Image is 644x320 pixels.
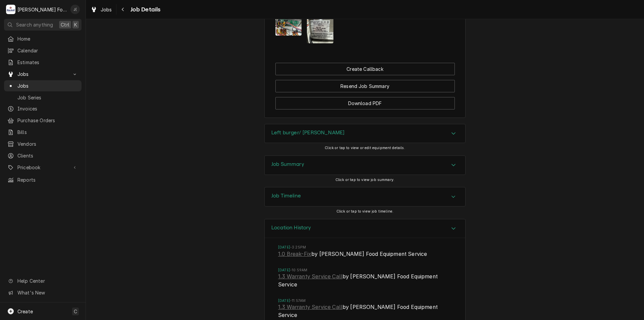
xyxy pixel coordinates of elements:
[275,16,302,36] img: SiSo7Y4bQV6LRILeTxfa
[275,92,455,109] div: Button Group Row
[265,124,465,143] button: Accordion Details Expand Trigger
[278,245,290,249] em: [DATE]
[4,92,82,103] a: Job Series
[278,245,452,267] li: Event
[4,150,82,161] a: Clients
[265,156,465,175] div: Accordion Header
[17,117,78,124] span: Purchase Orders
[278,303,342,311] a: 1.3 Warranty Service Call
[4,127,82,138] a: Bills
[4,138,82,149] a: Vendors
[275,63,455,75] button: Create Callback
[264,124,466,143] div: Left burger/ patty warmer
[17,289,77,296] span: What's New
[74,21,77,28] span: K
[271,161,304,168] h3: Job Summary
[335,178,394,182] span: Click or tap to view job summary.
[17,82,78,89] span: Jobs
[4,115,82,126] a: Purchase Orders
[275,63,455,109] div: Button Group
[101,6,112,13] span: Jobs
[17,6,67,13] div: [PERSON_NAME] Food Equipment Service
[278,298,452,304] span: Timestamp
[17,277,77,284] span: Help Center
[6,5,15,14] div: M
[4,275,82,286] a: Go to Help Center
[264,155,466,175] div: Job Summary
[17,309,33,314] span: Create
[265,187,465,206] button: Accordion Details Expand Trigger
[275,80,455,92] button: Resend Job Summary
[4,68,82,80] a: Go to Jobs
[4,19,82,31] button: Search anythingCtrlK
[17,105,78,112] span: Invoices
[275,63,455,75] div: Button Group Row
[4,174,82,185] a: Reports
[4,45,82,56] a: Calendar
[278,268,452,273] span: Timestamp
[17,59,78,66] span: Estimates
[265,156,465,175] button: Accordion Details Expand Trigger
[278,299,290,303] em: [DATE]
[275,75,455,92] div: Button Group Row
[278,273,342,281] a: 1.3 Warranty Service Call
[17,129,78,136] span: Bills
[265,187,465,206] div: Accordion Header
[4,103,82,114] a: Invoices
[278,250,311,258] a: 1.0 Break-Fix
[6,5,15,14] div: Marshall Food Equipment Service's Avatar
[88,4,115,15] a: Jobs
[17,47,78,54] span: Calendar
[17,71,68,78] span: Jobs
[275,97,455,109] button: Download PDF
[271,130,344,136] h3: Left burger/ [PERSON_NAME]
[264,187,466,207] div: Job Timeline
[307,8,333,43] img: 1lGDVeAwTduAx1GbHJl0
[70,5,80,14] div: J(
[278,268,452,298] li: Event
[17,94,78,101] span: Job Series
[17,140,78,147] span: Vendors
[17,176,78,183] span: Reports
[265,219,465,238] div: Accordion Header
[17,164,68,171] span: Pricebook
[275,3,455,49] span: Attachments
[278,250,452,260] span: Event String
[325,146,405,150] span: Click or tap to view or edit equipment details.
[278,245,452,250] span: Timestamp
[265,219,465,238] button: Accordion Details Expand Trigger
[74,308,77,315] span: C
[17,152,78,159] span: Clients
[70,5,80,14] div: Jeff Debigare (109)'s Avatar
[4,33,82,44] a: Home
[278,268,290,272] em: [DATE]
[336,209,393,214] span: Click or tap to view job timeline.
[16,21,53,28] span: Search anything
[271,193,301,199] h3: Job Timeline
[4,287,82,298] a: Go to What's New
[271,225,311,231] h3: Location History
[4,57,82,68] a: Estimates
[128,5,161,14] span: Job Details
[17,35,78,42] span: Home
[4,162,82,173] a: Go to Pricebook
[265,124,465,143] div: Accordion Header
[118,4,128,15] button: Navigate back
[278,273,452,290] span: Event String
[4,80,82,91] a: Jobs
[61,21,69,28] span: Ctrl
